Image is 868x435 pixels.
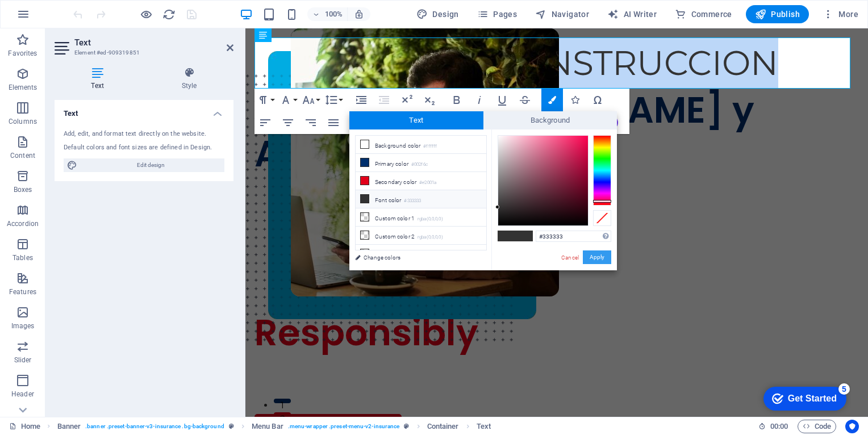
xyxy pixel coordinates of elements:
li: Custom color 2 [356,227,486,245]
small: rgba(0,0,0,0) [418,215,443,223]
div: Default colors and font sizes are defined in Design. [64,143,224,153]
button: 100% [307,7,348,21]
div: 5 [84,2,95,14]
button: Pages [473,5,521,23]
h6: 100% [324,7,343,21]
nav: breadcrumb [57,420,491,433]
button: Font Family [277,89,299,111]
p: Elements [9,83,37,92]
span: AI Writer [607,9,657,20]
div: Clear Color Selection [593,210,611,226]
span: Edit design [81,158,221,172]
button: Code [798,420,836,433]
span: Click to select. Double-click to edit [427,420,459,433]
button: AI Writer [603,5,661,23]
li: Background color [356,136,486,154]
h4: Text [55,67,145,91]
h3: Element #ed-909319851 [74,48,211,58]
div: Add, edit, and format text directly on the website. [64,129,224,139]
span: Text [349,111,483,129]
button: Edit design [64,158,224,172]
span: Code [803,420,831,433]
button: Decrease Indent [373,89,395,111]
span: Click to select. Double-click to edit [477,420,491,433]
button: Special Characters [587,89,608,111]
button: Bold (Ctrl+B) [446,89,468,111]
li: Custom color 1 [356,208,486,227]
button: Increase Indent [350,89,372,111]
button: More [818,5,863,23]
span: 00 00 [770,420,788,433]
button: Apply [583,250,611,264]
span: . menu-wrapper .preset-menu-v2-insurance [288,420,400,433]
small: #002f6c [411,161,428,169]
p: Favorites [8,49,37,58]
a: Cancel [560,253,580,262]
button: Line Height [323,89,344,111]
span: Click to select. Double-click to edit [252,420,283,433]
li: Custom color 3 [356,245,486,263]
button: Navigator [531,5,594,23]
li: Primary color [356,154,486,172]
li: Font color [356,190,486,208]
p: Slider [14,355,32,365]
span: : [778,422,780,430]
span: Pages [477,9,517,20]
button: Align Justify [323,111,344,134]
i: Reload page [162,8,176,21]
p: Content [10,151,35,160]
i: This element is a customizable preset [404,423,409,429]
li: Secondary color [356,172,486,190]
button: Usercentrics [845,420,859,433]
button: Font Size [300,89,322,111]
div: Get Started [34,12,82,23]
button: Align Left [254,111,276,134]
span: Publish [755,9,800,20]
button: Strikethrough [514,89,536,111]
p: Features [9,287,36,296]
small: #e2001a [419,179,436,187]
button: Paragraph Format [254,89,276,111]
p: Accordion [7,219,39,228]
span: Click to select. Double-click to edit [57,420,81,433]
a: Click to cancel selection. Double-click to open Pages [9,420,40,433]
button: Align Center [277,111,299,134]
button: Colors [541,89,563,111]
button: Commerce [670,5,737,23]
button: Click here to leave preview mode and continue editing [139,7,153,21]
span: #333333 [498,231,515,241]
span: Commerce [675,9,732,20]
p: Boxes [14,185,32,194]
p: Header [11,390,34,399]
button: reload [162,7,176,21]
small: #333333 [404,197,421,205]
button: Italic (Ctrl+I) [469,89,490,111]
p: Columns [9,117,37,126]
i: This element is a customizable preset [229,423,234,429]
div: Design (Ctrl+Alt+Y) [412,5,464,23]
span: More [823,9,858,20]
p: Tables [12,253,33,262]
button: Publish [746,5,809,23]
span: Design [416,9,459,20]
span: . banner .preset-banner-v3-insurance .bg-background [85,420,224,433]
h4: Style [145,67,233,91]
div: Get Started 5 items remaining, 0% complete [9,6,92,30]
button: Align Right [300,111,322,134]
button: Underline (Ctrl+U) [491,89,513,111]
button: Superscript [396,89,418,111]
span: Background [483,111,617,129]
span: Navigator [535,9,589,20]
h2: Text [74,37,233,48]
button: Design [412,5,464,23]
button: Subscript [419,89,440,111]
span: #333333 [515,231,532,241]
h6: Session time [758,420,788,433]
button: Icons [564,89,586,111]
small: rgba(0,0,0,0) [418,233,443,241]
i: On resize automatically adjust zoom level to fit chosen device. [354,9,364,19]
h4: Text [55,100,233,120]
p: Images [11,321,35,331]
small: #ffffff [423,143,437,150]
a: Change colors [349,250,481,265]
